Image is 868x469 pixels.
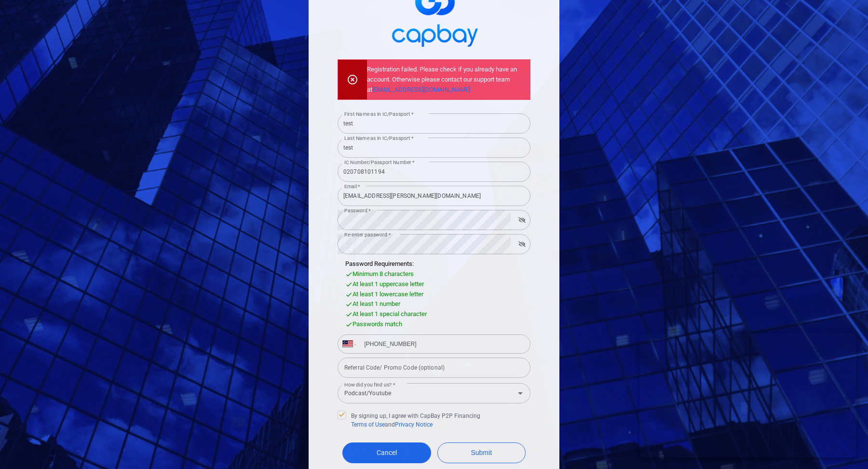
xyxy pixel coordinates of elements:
[353,310,427,317] span: At least 1 special character
[358,336,525,352] input: Enter phone number *
[353,320,402,328] span: Passwords match
[353,270,414,277] span: Minimum 8 characters
[437,442,526,463] button: Submit
[344,110,414,118] label: First Name as in IC/Passport *
[344,183,360,190] label: Email *
[372,86,470,93] a: [EMAIL_ADDRESS][DOMAIN_NAME]
[342,442,431,463] a: Cancel
[353,280,424,288] span: At least 1 uppercase letter
[338,411,480,429] span: By signing up, I agree with CapBay P2P Financing and
[351,421,385,428] a: Terms of Use
[353,300,400,307] span: At least 1 number
[514,386,527,400] button: Open
[367,65,521,95] p: Registration failed. Please check if you already have an account. Otherwise please contact our su...
[345,260,414,267] span: Password Requirements:
[353,290,423,298] span: At least 1 lowercase letter
[377,449,397,456] span: Cancel
[344,231,391,238] label: Re-enter password *
[395,421,433,428] a: Privacy Notice
[344,135,414,142] label: Last Name as in IC/Passport *
[344,207,371,214] label: Password *
[344,159,415,166] label: IC Number/Passport Number *
[344,378,395,391] label: How did you find us? *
